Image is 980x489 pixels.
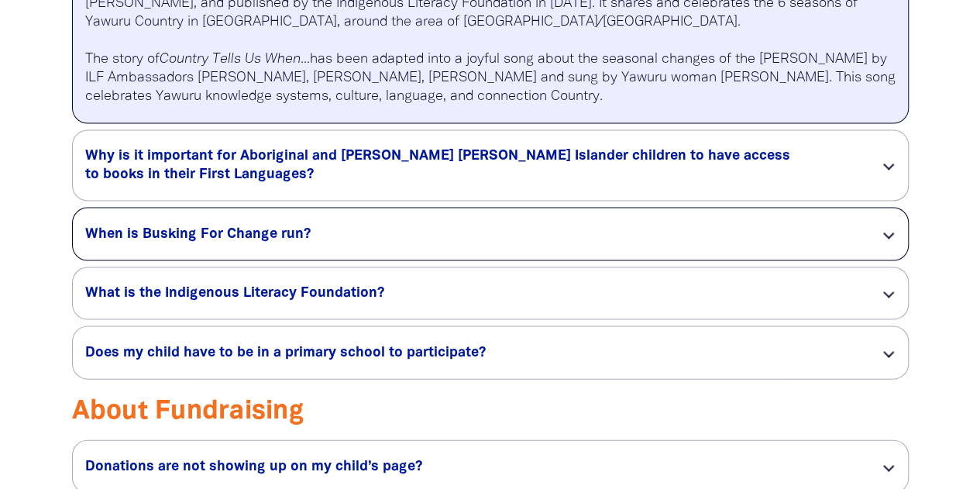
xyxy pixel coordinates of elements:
[383,281,407,305] i: link
[160,53,310,66] i: Country Tells Us When...
[85,147,855,184] h5: Why is it important for Aboriginal and [PERSON_NAME] [PERSON_NAME] Islander children to have acce...
[310,222,334,246] i: link
[85,284,855,303] h5: What is the Indigenous Literacy Foundation?
[800,153,824,177] i: link
[85,226,855,244] h5: When is Busking For Change run?
[421,454,445,478] i: link
[72,400,304,424] span: About Fundraising
[85,458,855,477] h5: Donations are not showing up on my child’s page?
[85,344,855,363] h5: Does my child have to be in a primary school to participate?
[485,340,509,364] i: link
